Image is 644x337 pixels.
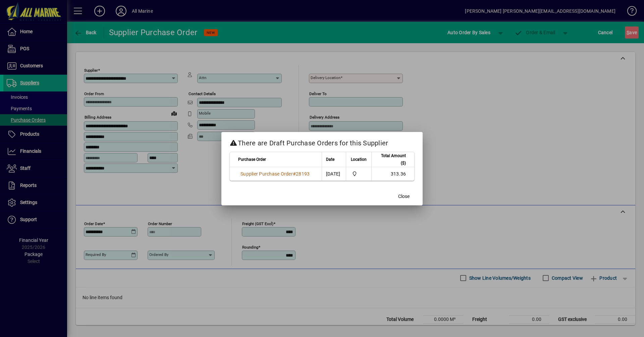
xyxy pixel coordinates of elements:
[398,193,410,200] span: Close
[296,171,310,177] span: 28193
[326,156,334,163] span: Date
[350,170,368,178] span: Port Road
[240,171,293,177] span: Supplier Purchase Order
[238,156,266,163] span: Purchase Order
[322,167,346,181] td: [DATE]
[351,156,367,163] span: Location
[221,132,423,151] h2: There are Draft Purchase Orders for this Supplier
[393,191,415,203] button: Close
[293,171,296,177] span: #
[371,167,414,181] td: 313.36
[238,170,312,178] a: Supplier Purchase Order#28193
[376,152,406,167] span: Total Amount ($)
